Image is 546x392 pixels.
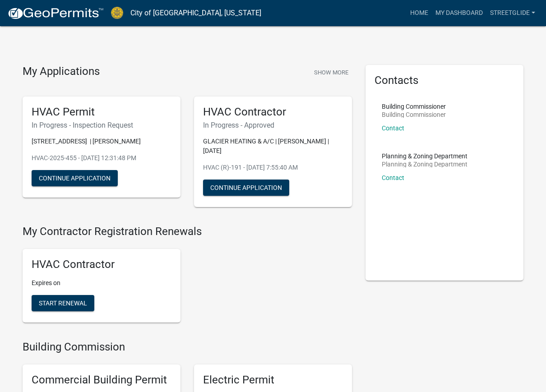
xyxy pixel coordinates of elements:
[32,258,171,271] h5: HVAC Contractor
[32,278,171,288] p: Expires on
[203,137,343,156] p: GLACIER HEATING & A/C | [PERSON_NAME] | [DATE]
[111,7,123,19] img: City of Jeffersonville, Indiana
[32,374,171,387] h5: Commercial Building Permit
[486,5,539,22] a: streetglide
[23,65,100,78] h4: My Applications
[203,163,343,172] p: HVAC (R)-191 - [DATE] 7:55:40 AM
[203,180,289,196] button: Continue Application
[375,74,514,87] h5: Contacts
[407,5,432,22] a: Home
[32,170,118,186] button: Continue Application
[382,174,404,181] a: Contact
[310,65,352,80] button: Show More
[382,153,467,159] p: Planning & Zoning Department
[32,121,171,129] h6: In Progress - Inspection Request
[39,300,87,307] span: Start Renewal
[382,161,467,167] p: Planning & Zoning Department
[203,374,343,387] h5: Electric Permit
[32,153,171,163] p: HVAC-2025-455 - [DATE] 12:31:48 PM
[23,225,352,238] h4: My Contractor Registration Renewals
[32,295,94,311] button: Start Renewal
[23,225,352,330] wm-registration-list-section: My Contractor Registration Renewals
[130,5,261,21] a: City of [GEOGRAPHIC_DATA], [US_STATE]
[32,137,171,146] p: [STREET_ADDRESS] | [PERSON_NAME]
[382,125,404,132] a: Contact
[382,103,446,110] p: Building Commissioner
[23,341,352,354] h4: Building Commission
[203,121,343,129] h6: In Progress - Approved
[32,106,171,119] h5: HVAC Permit
[382,111,446,118] p: Building Commissioner
[203,106,343,119] h5: HVAC Contractor
[432,5,486,22] a: My Dashboard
